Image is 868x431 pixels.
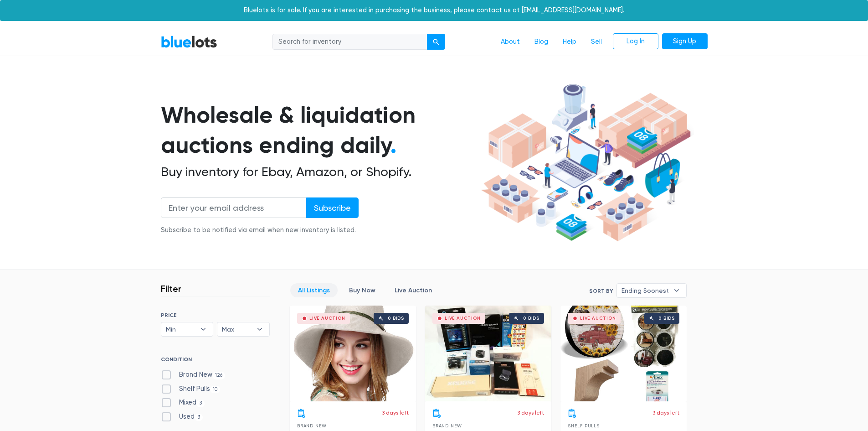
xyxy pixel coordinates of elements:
[161,398,205,408] label: Mixed
[161,283,181,294] h3: Filter
[250,322,269,336] b: ▾
[306,197,359,218] input: Subscribe
[161,412,203,422] label: Used
[290,283,338,297] a: All Listings
[161,164,478,180] h2: Buy inventory for Ebay, Amazon, or Shopify.
[589,287,613,295] label: Sort By
[382,409,409,417] p: 3 days left
[161,356,270,366] h6: CONDITION
[517,409,544,417] p: 3 days left
[161,35,217,48] a: BlueLots
[652,409,679,417] p: 3 days left
[478,80,694,246] img: hero-ee84e7d0318cb26816c560f6b4441b76977f77a177738b4e94f68c95b2b83dbb.png
[555,33,584,51] a: Help
[161,312,270,318] h6: PRICE
[166,322,196,336] span: Min
[161,100,478,161] h1: Wholesale & liquidation auctions ending daily
[662,33,708,50] a: Sign Up
[445,316,481,321] div: Live Auction
[290,306,416,401] a: Live Auction 0 bids
[341,283,383,297] a: Buy Now
[667,284,686,297] b: ▾
[194,322,213,336] b: ▾
[161,225,359,235] div: Subscribe to be notified via email when new inventory is listed.
[658,316,675,321] div: 0 bids
[272,34,427,50] input: Search for inventory
[568,423,600,428] span: Shelf Pulls
[161,370,226,380] label: Brand New
[621,284,669,297] span: Ending Soonest
[584,33,609,51] a: Sell
[222,322,252,336] span: Max
[161,197,307,218] input: Enter your email address
[493,33,527,51] a: About
[309,316,345,321] div: Live Auction
[425,306,551,401] a: Live Auction 0 bids
[523,316,539,321] div: 0 bids
[195,414,203,421] span: 3
[210,386,221,393] span: 10
[390,131,396,159] span: .
[580,316,616,321] div: Live Auction
[387,283,440,297] a: Live Auction
[613,33,658,50] a: Log In
[527,33,555,51] a: Blog
[212,372,226,379] span: 126
[560,306,687,401] a: Live Auction 0 bids
[161,384,221,394] label: Shelf Pulls
[432,423,462,428] span: Brand New
[388,316,404,321] div: 0 bids
[297,423,327,428] span: Brand New
[196,400,205,407] span: 3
